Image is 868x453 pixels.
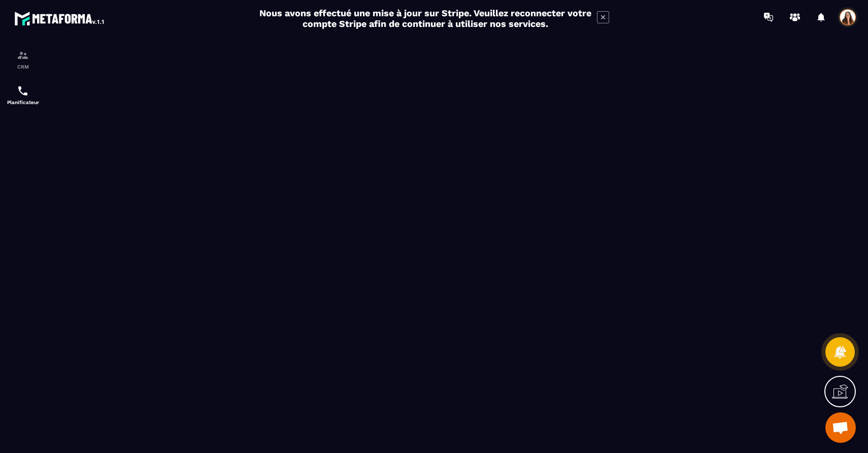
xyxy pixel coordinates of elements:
[259,8,592,29] h2: Nous avons effectué une mise à jour sur Stripe. Veuillez reconnecter votre compte Stripe afin de ...
[3,42,43,77] a: formationformationCRM
[3,100,43,105] p: Planificateur
[17,49,29,61] img: formation
[825,412,856,443] a: Ouvrir le chat
[17,85,29,97] img: scheduler
[14,9,106,27] img: logo
[3,64,43,70] p: CRM
[3,77,43,113] a: schedulerschedulerPlanificateur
